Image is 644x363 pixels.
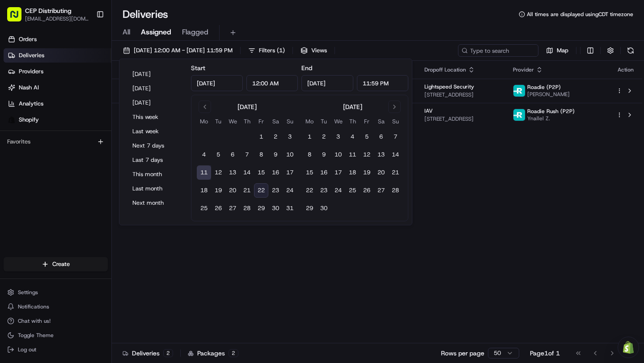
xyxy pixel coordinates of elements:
[229,349,238,357] div: 2
[317,165,331,180] button: 16
[72,196,147,212] a: 💻API Documentation
[211,148,225,162] button: 5
[4,113,111,127] a: Shopify
[527,11,633,18] span: All times are displayed using CDT timezone
[357,75,409,91] input: Time
[197,165,211,180] button: 11
[331,165,345,180] button: 17
[345,148,360,162] button: 11
[19,68,43,76] span: Providers
[25,15,89,22] button: [EMAIL_ADDRESS][DOMAIN_NAME]
[268,148,283,162] button: 9
[211,201,225,215] button: 26
[28,163,72,170] span: [PERSON_NAME]
[283,117,297,126] th: Sunday
[302,201,317,215] button: 29
[283,201,297,215] button: 31
[345,165,360,180] button: 18
[302,183,317,198] button: 22
[76,201,83,208] div: 💻
[360,130,374,144] button: 5
[240,148,254,162] button: 7
[211,117,225,126] th: Tuesday
[374,130,388,144] button: 6
[63,221,108,228] a: Powered byPylon
[268,165,283,180] button: 16
[240,165,254,180] button: 14
[311,46,327,55] span: Views
[283,148,297,162] button: 10
[18,332,54,339] span: Toggle Theme
[360,117,374,126] th: Friday
[268,201,283,215] button: 30
[527,115,575,122] span: Ynallel Z.
[18,303,49,310] span: Notifications
[128,139,182,152] button: Next 7 days
[527,91,570,98] span: [PERSON_NAME]
[123,7,168,21] h1: Deliveries
[254,130,268,144] button: 1
[268,130,283,144] button: 2
[388,130,402,144] button: 7
[360,165,374,180] button: 19
[225,165,240,180] button: 13
[4,257,108,271] button: Create
[4,315,108,327] button: Chat with us!
[9,154,23,169] img: Dennis Smirnov
[297,44,331,57] button: Views
[18,200,68,209] span: Knowledge Base
[4,286,108,299] button: Settings
[40,85,147,94] div: Start new chat
[18,289,38,296] span: Settings
[19,116,39,124] span: Shopify
[246,75,298,91] input: Time
[624,44,637,57] button: Refresh
[5,196,72,212] a: 📗Knowledge Base
[134,46,233,55] span: [DATE] 12:00 AM - [DATE] 11:59 PM
[128,168,182,181] button: This month
[424,66,466,73] span: Dropoff Location
[513,66,534,73] span: Provider
[225,201,240,215] button: 27
[301,75,353,91] input: Date
[85,200,144,209] span: API Documentation
[254,148,268,162] button: 8
[89,222,108,228] span: Pylon
[374,117,388,126] th: Saturday
[268,183,283,198] button: 23
[18,346,36,353] span: Log out
[4,97,111,111] a: Analytics
[527,108,575,115] span: Roadie Rush (P2P)
[19,100,43,108] span: Analytics
[317,130,331,144] button: 2
[19,35,37,43] span: Orders
[277,46,285,55] span: ( 1 )
[139,114,163,125] button: See all
[388,101,401,113] button: Go to next month
[9,9,27,27] img: Nash
[317,201,331,215] button: 30
[374,183,388,198] button: 27
[244,44,289,57] button: Filters(1)
[225,148,240,162] button: 6
[128,111,182,123] button: This week
[40,94,123,101] div: We're available if you need us!
[388,183,402,198] button: 28
[4,32,111,46] a: Orders
[424,83,474,90] span: Lightspeed Security
[163,349,173,357] div: 2
[123,27,130,38] span: All
[302,117,317,126] th: Monday
[19,85,35,101] img: 8571987876998_91fb9ceb93ad5c398215_72.jpg
[23,58,148,67] input: Clear
[128,82,182,95] button: [DATE]
[331,117,345,126] th: Wednesday
[128,182,182,195] button: Last month
[197,148,211,162] button: 4
[237,102,257,111] div: [DATE]
[141,27,171,38] span: Assigned
[19,51,44,59] span: Deliveries
[331,183,345,198] button: 24
[74,139,77,146] span: •
[254,183,268,198] button: 22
